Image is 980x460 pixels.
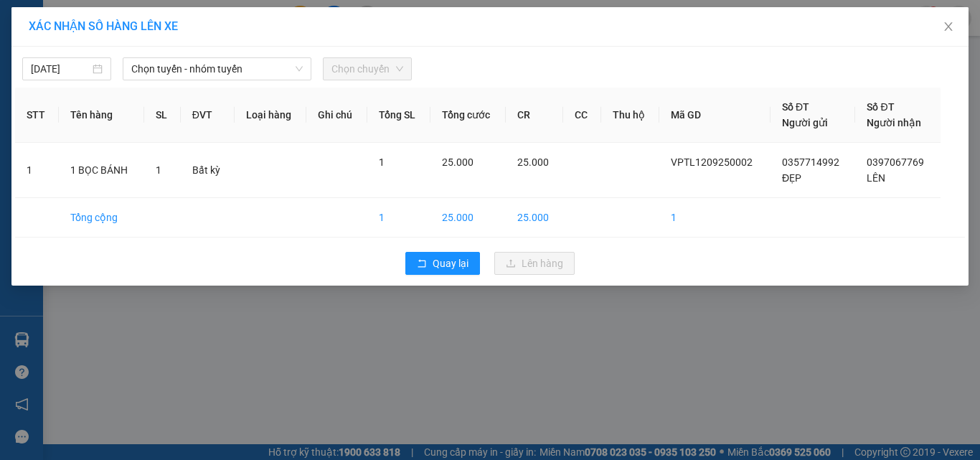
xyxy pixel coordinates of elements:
[867,117,921,128] span: Người nhận
[433,255,468,271] span: Quay lại
[417,258,427,270] span: rollback
[113,23,193,41] span: Bến xe [GEOGRAPHIC_DATA]
[113,43,197,61] span: 01 Võ Văn Truyện, KP.1, Phường 2
[506,198,563,238] td: 25.000
[943,21,954,32] span: close
[867,172,885,184] span: LÊN
[867,101,894,113] span: Số ĐT
[782,117,828,128] span: Người gửi
[32,104,88,113] span: 10:06:43 [DATE]
[367,198,430,238] td: 1
[4,93,149,101] span: [PERSON_NAME]:
[156,164,161,176] span: 1
[295,65,303,73] span: down
[4,104,88,113] span: In ngày:
[59,198,144,238] td: Tổng cộng
[113,8,197,20] strong: ĐỒNG PHƯỚC
[39,78,176,89] span: -----------------------------------------
[59,88,144,143] th: Tên hàng
[506,88,563,143] th: CR
[235,88,307,143] th: Loại hàng
[72,91,149,102] span: VPTL1209250002
[442,156,473,168] span: 25.000
[601,88,659,143] th: Thu hộ
[181,143,235,198] td: Bất kỳ
[331,58,403,80] span: Chọn chuyến
[59,143,144,198] td: 1 BỌC BÁNH
[782,172,801,184] span: ĐẸP
[494,252,575,275] button: uploadLên hàng
[782,156,839,168] span: 0357714992
[659,198,771,238] td: 1
[15,88,59,143] th: STT
[367,88,430,143] th: Tổng SL
[181,88,235,143] th: ĐVT
[405,252,480,275] button: rollbackQuay lại
[5,9,69,72] img: logo
[113,64,176,72] span: Hotline: 19001152
[29,19,178,33] span: XÁC NHẬN SỐ HÀNG LÊN XE
[928,7,969,47] button: Close
[144,88,181,143] th: SL
[563,88,601,143] th: CC
[782,101,809,113] span: Số ĐT
[659,88,771,143] th: Mã GD
[430,88,506,143] th: Tổng cước
[131,58,303,80] span: Chọn tuyến - nhóm tuyến
[867,156,924,168] span: 0397067769
[306,88,367,143] th: Ghi chú
[517,156,549,168] span: 25.000
[15,143,59,198] td: 1
[430,198,506,238] td: 25.000
[671,156,753,168] span: VPTL1209250002
[31,61,90,77] input: 12/09/2025
[379,156,385,168] span: 1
